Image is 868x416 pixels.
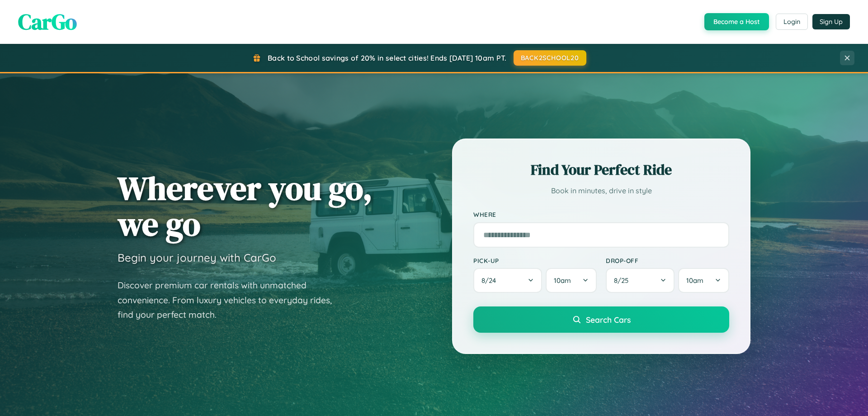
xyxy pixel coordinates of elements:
h1: Wherever you go, we go [118,170,373,242]
span: Back to School savings of 20% in select cities! Ends [DATE] 10am PT. [268,53,506,62]
p: Discover premium car rentals with unmatched convenience. From luxury vehicles to everyday rides, ... [118,278,344,322]
span: Search Cars [586,315,631,325]
span: 10am [686,276,703,285]
span: 8 / 25 [614,276,633,285]
button: Sign Up [812,14,850,29]
button: 8/24 [473,268,542,293]
label: Where [473,211,729,219]
button: BACK2SCHOOL20 [514,50,586,66]
button: Become a Host [704,13,769,30]
button: 8/25 [606,268,675,293]
h2: Find Your Perfect Ride [473,160,729,180]
button: Search Cars [473,306,729,333]
button: 10am [678,268,729,293]
label: Drop-off [606,257,729,264]
button: 10am [546,268,597,293]
h3: Begin your journey with CarGo [118,251,276,264]
span: 8 / 24 [481,276,500,285]
button: Login [776,14,808,30]
span: CarGo [18,7,77,37]
label: Pick-up [473,257,597,264]
span: 10am [554,276,571,285]
p: Book in minutes, drive in style [473,184,729,197]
